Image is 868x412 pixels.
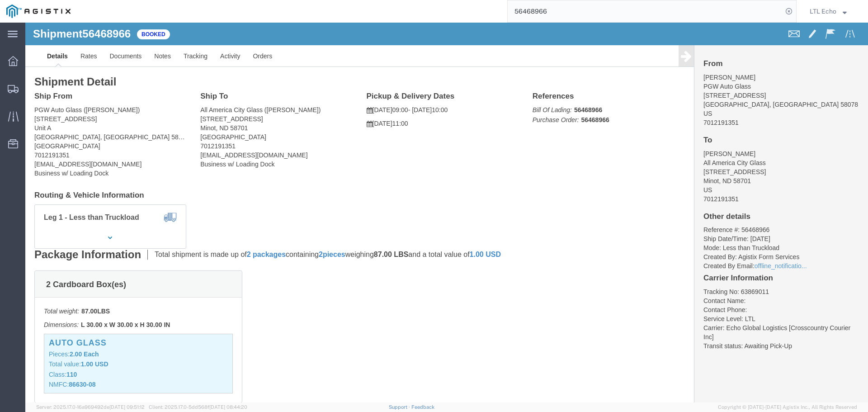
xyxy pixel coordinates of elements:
[149,404,247,410] span: Client: 2025.17.0-5dd568f
[6,5,71,18] img: logo
[109,404,145,410] span: [DATE] 09:51:12
[508,0,783,22] input: Search for shipment number, reference number
[718,403,857,411] span: Copyright © [DATE]-[DATE] Agistix Inc., All Rights Reserved
[411,404,434,410] a: Feedback
[810,6,836,16] span: LTL Echo
[389,404,411,410] a: Support
[209,404,247,410] span: [DATE] 08:44:20
[809,6,855,17] button: LTL Echo
[25,23,868,403] iframe: FS Legacy Container
[36,404,145,410] span: Server: 2025.17.0-16a969492de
